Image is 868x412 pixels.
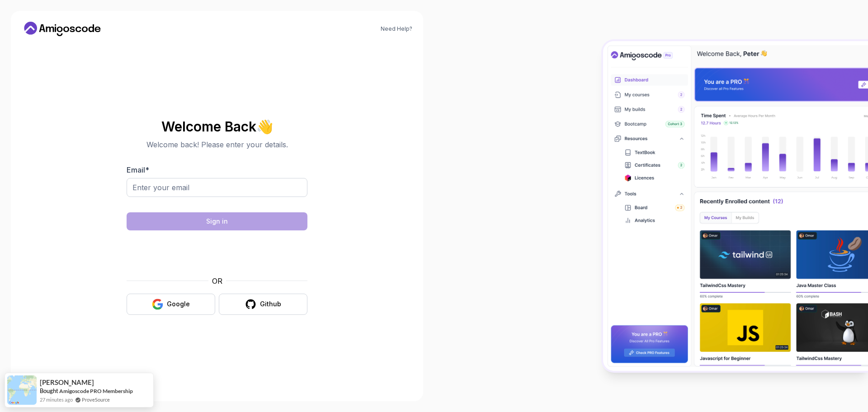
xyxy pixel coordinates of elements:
img: Amigoscode Dashboard [603,41,868,371]
img: provesource social proof notification image [7,375,37,405]
a: Home link [22,22,103,36]
h2: Welcome Back [127,119,307,134]
div: Google [167,300,190,309]
button: Google [127,294,215,315]
button: Github [219,294,307,315]
p: OR [212,276,222,286]
iframe: Widget containing checkbox for hCaptcha security challenge [149,236,285,270]
a: Amigoscode PRO Membership [59,388,133,394]
span: Bought [40,387,58,394]
a: Need Help? [381,25,412,33]
div: Sign in [206,217,228,226]
div: Github [260,300,281,309]
input: Enter your email [127,178,307,197]
span: 👋 [255,116,276,136]
p: Welcome back! Please enter your details. [127,139,307,150]
button: Sign in [127,212,307,230]
span: 27 minutes ago [40,396,73,403]
span: [PERSON_NAME] [40,379,94,386]
a: ProveSource [82,396,110,403]
label: Email * [127,165,149,174]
